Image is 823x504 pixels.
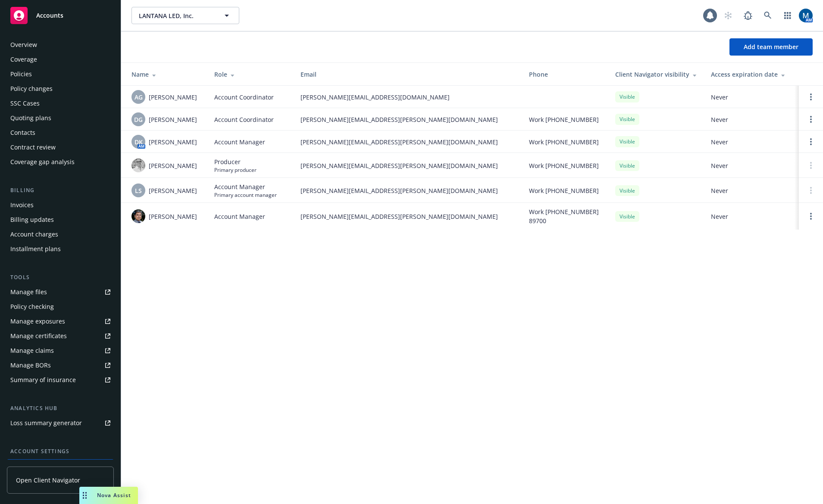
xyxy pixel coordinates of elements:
div: Manage exposures [10,314,65,328]
a: Billing updates [7,213,114,227]
div: Coverage [10,53,37,66]
div: Policies [10,67,32,81]
div: Installment plans [10,242,61,256]
div: Client Navigator visibility [615,70,697,79]
span: Account Manager [214,182,277,191]
a: SSC Cases [7,96,114,110]
a: Invoices [7,198,114,212]
span: [PERSON_NAME] [149,137,197,146]
span: Never [711,186,792,195]
div: Visible [615,185,639,196]
a: Manage certificates [7,329,114,343]
a: Loss summary generator [7,416,114,430]
img: photo [131,209,145,223]
div: Phone [529,70,601,79]
a: Contract review [7,140,114,154]
button: Nova Assist [79,487,138,504]
span: [PERSON_NAME][EMAIL_ADDRESS][PERSON_NAME][DOMAIN_NAME] [300,115,515,124]
span: [PERSON_NAME][EMAIL_ADDRESS][PERSON_NAME][DOMAIN_NAME] [300,161,515,170]
span: Work [PHONE_NUMBER] [529,186,599,195]
span: LS [135,186,142,195]
span: Work [PHONE_NUMBER] [529,115,599,124]
div: Visible [615,114,639,124]
div: Access expiration date [711,70,792,79]
div: Analytics hub [7,404,114,413]
a: Coverage gap analysis [7,155,114,169]
a: Manage BORs [7,358,114,372]
span: Primary producer [214,166,257,174]
div: Account charges [10,227,58,241]
div: Drag to move [79,487,90,504]
a: Policies [7,67,114,81]
a: Accounts [7,3,114,28]
a: Coverage [7,53,114,66]
div: Invoices [10,198,34,212]
span: [PERSON_NAME][EMAIL_ADDRESS][PERSON_NAME][DOMAIN_NAME] [300,137,515,146]
div: Contract review [10,140,56,154]
div: Role [214,70,287,79]
a: Service team [7,459,114,473]
div: Manage certificates [10,329,67,343]
span: Open Client Navigator [16,476,80,485]
a: Open options [806,137,816,147]
span: Never [711,115,792,124]
span: Nova Assist [97,492,131,499]
div: Loss summary generator [10,416,82,430]
span: DK [135,137,143,146]
div: Policy changes [10,82,53,96]
a: Account charges [7,227,114,241]
div: Visible [615,136,639,147]
span: Accounts [36,12,63,19]
div: Visible [615,211,639,222]
a: Manage claims [7,344,114,358]
div: Policy checking [10,300,54,314]
span: [PERSON_NAME] [149,115,197,124]
a: Quoting plans [7,111,114,125]
a: Open options [806,92,816,102]
a: Summary of insurance [7,373,114,387]
span: [PERSON_NAME][EMAIL_ADDRESS][DOMAIN_NAME] [300,93,515,102]
a: Policy checking [7,300,114,314]
span: Primary account manager [214,191,277,199]
div: Overview [10,38,37,52]
span: [PERSON_NAME][EMAIL_ADDRESS][PERSON_NAME][DOMAIN_NAME] [300,212,515,221]
div: Visible [615,160,639,171]
div: Service team [10,459,47,473]
button: Add team member [729,38,813,56]
div: Manage BORs [10,358,51,372]
div: Contacts [10,126,35,140]
a: Open options [806,114,816,124]
div: Billing updates [10,213,54,227]
span: Never [711,161,792,170]
div: Coverage gap analysis [10,155,75,169]
span: Account Manager [214,212,265,221]
div: SSC Cases [10,96,40,110]
div: Account settings [7,447,114,456]
span: AG [135,93,143,102]
span: Never [711,212,792,221]
span: [PERSON_NAME] [149,161,197,170]
span: [PERSON_NAME] [149,212,197,221]
a: Report a Bug [739,7,757,24]
div: Tools [7,273,114,282]
span: LANTANA LED, Inc. [139,11,213,20]
span: Work [PHONE_NUMBER] [529,161,599,170]
span: Account Coordinator [214,93,274,102]
span: Account Manager [214,137,265,146]
a: Manage exposures [7,314,114,328]
span: [PERSON_NAME] [149,93,197,102]
span: Add team member [744,43,798,51]
div: Manage files [10,285,47,299]
span: Never [711,137,792,146]
div: Quoting plans [10,111,51,125]
a: Start snowing [720,7,737,24]
a: Manage files [7,285,114,299]
div: Manage claims [10,344,54,358]
div: Summary of insurance [10,373,76,387]
span: Work [PHONE_NUMBER] [529,137,599,146]
button: LANTANA LED, Inc. [131,7,239,24]
a: Search [759,7,776,24]
div: Email [300,70,515,79]
span: Account Coordinator [214,115,274,124]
